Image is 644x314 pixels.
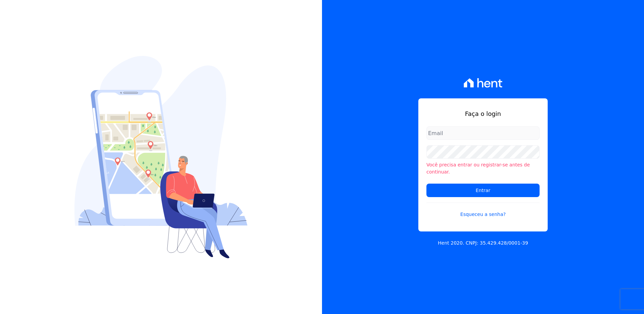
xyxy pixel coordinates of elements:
[426,184,540,197] input: Entrar
[426,161,540,176] li: Você precisa entrar ou registrar-se antes de continuar.
[426,109,540,118] h1: Faça o login
[74,56,248,258] img: Login
[426,126,540,140] input: Email
[426,202,540,218] a: Esqueceu a senha?
[438,240,528,247] p: Hent 2020. CNPJ: 35.429.428/0001-39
